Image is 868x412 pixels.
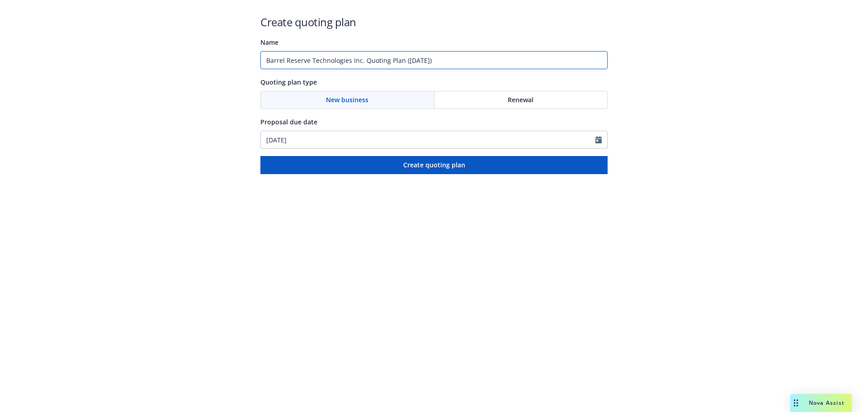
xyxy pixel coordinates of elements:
span: Quoting plan type [260,78,317,86]
svg: Calendar [595,136,602,143]
button: Create quoting plan [260,156,608,174]
span: Create quoting plan [403,161,465,169]
span: Nova Assist [809,399,844,407]
span: Name [260,38,278,47]
span: New business [326,95,368,104]
input: Quoting plan name [260,51,608,69]
input: MM/DD/YYYY [261,131,595,148]
span: Renewal [508,95,533,104]
span: Proposal due date [260,118,317,126]
h1: Create quoting plan [260,14,608,29]
button: Nova Assist [790,394,852,412]
div: Drag to move [790,394,802,412]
